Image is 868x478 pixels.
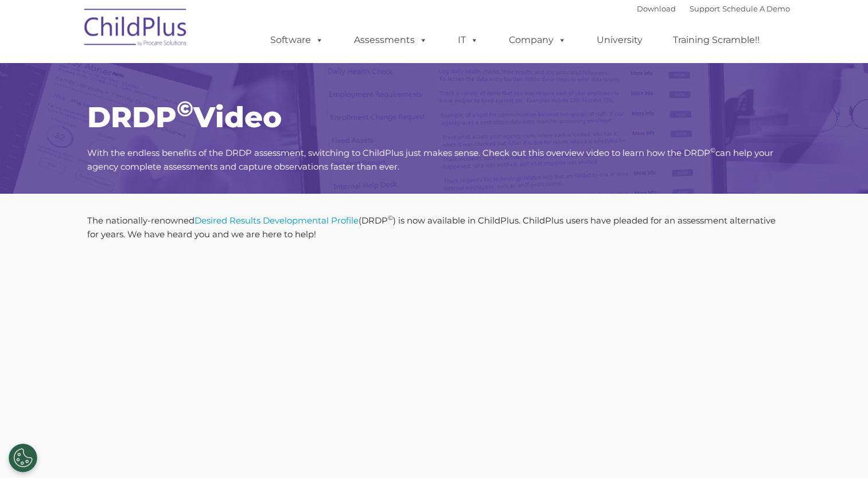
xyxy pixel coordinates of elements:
[661,29,771,52] a: Training Scramble!!
[259,29,335,52] a: Software
[690,4,720,13] a: Support
[177,96,193,122] sup: ©
[87,147,773,172] span: With the endless benefits of the DRDP assessment, switching to ChildPlus just makes sense. Check ...
[585,29,654,52] a: University
[388,214,393,222] sup: ©
[497,29,578,52] a: Company
[637,4,790,13] font: |
[87,214,781,241] p: The nationally-renowned (DRDP ) is now available in ChildPlus. ChildPlus users have pleaded for a...
[722,4,790,13] a: Schedule A Demo
[79,1,193,58] img: ChildPlus by Procare Solutions
[87,100,282,135] span: DRDP Video
[637,4,676,13] a: Download
[342,29,439,52] a: Assessments
[194,215,359,226] a: Desired Results Developmental Profile
[710,146,715,154] sup: ©
[446,29,490,52] a: IT
[9,444,37,472] button: Cookies Settings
